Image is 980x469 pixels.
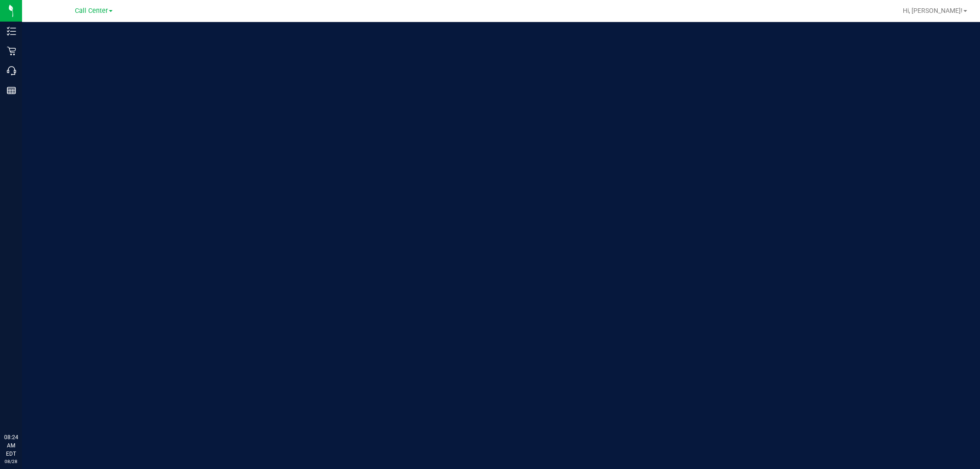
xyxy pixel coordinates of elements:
p: 08:24 AM EDT [4,433,18,458]
span: Hi, [PERSON_NAME]! [903,7,963,14]
span: Call Center [75,7,108,15]
inline-svg: Retail [7,46,16,56]
inline-svg: Reports [7,86,16,95]
inline-svg: Call Center [7,66,16,75]
p: 08/28 [4,458,18,465]
inline-svg: Inventory [7,27,16,36]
